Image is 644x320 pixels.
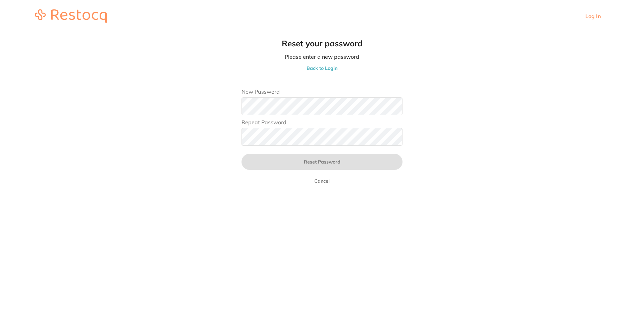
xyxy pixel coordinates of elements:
button: Cancel [312,178,332,184]
button: Back to Login [305,65,339,71]
p: Please enter a new password [285,54,359,60]
button: Reset Password [241,154,402,170]
label: New Password [241,89,402,95]
a: Log In [585,13,601,19]
label: Repeat Password [241,119,402,125]
img: restocq_logo.svg [35,9,107,23]
h2: Reset your password [282,39,363,48]
span: Reset Password [304,159,340,165]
